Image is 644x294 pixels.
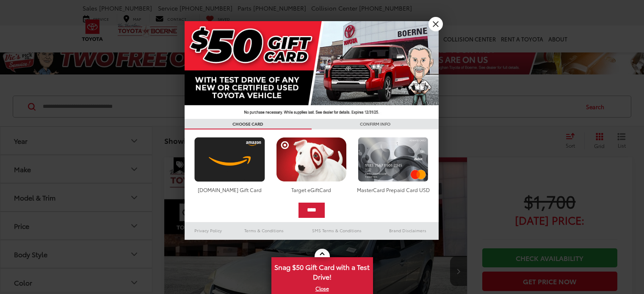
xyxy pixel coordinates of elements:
[192,186,267,193] div: [DOMAIN_NAME] Gift Card
[272,258,372,284] span: Snag $50 Gift Card with a Test Drive!
[356,186,431,193] div: MasterCard Prepaid Card USD
[192,137,267,182] img: amazoncard.png
[356,137,431,182] img: mastercard.png
[377,225,439,236] a: Brand Disclaimers
[274,137,349,182] img: targetcard.png
[297,225,377,236] a: SMS Terms & Conditions
[312,119,439,129] h3: CONFIRM INFO
[232,225,296,236] a: Terms & Conditions
[185,21,439,119] img: 42635_top_851395.jpg
[185,119,312,129] h3: CHOOSE CARD
[185,225,232,236] a: Privacy Policy
[274,186,349,193] div: Target eGiftCard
